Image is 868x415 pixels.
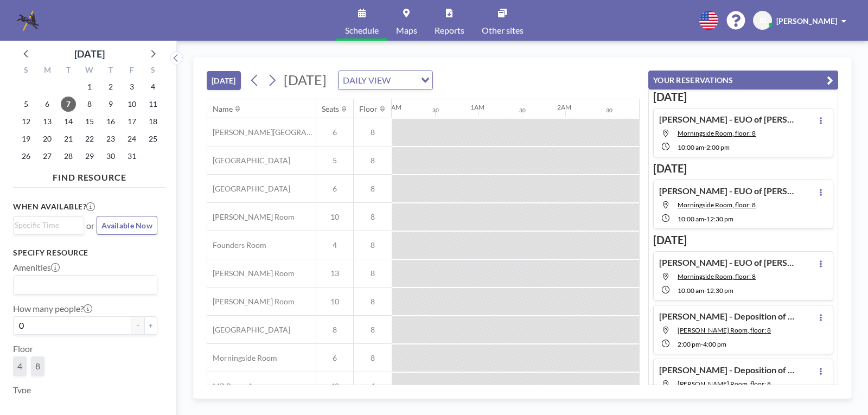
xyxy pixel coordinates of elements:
span: 10:00 AM [678,143,704,151]
span: 8 [354,127,392,137]
span: Wednesday, October 1, 2025 [82,79,97,94]
span: Tuesday, October 21, 2025 [61,131,76,146]
div: 1AM [470,103,484,111]
div: 30 [432,107,439,114]
span: 8 [354,353,392,363]
span: 8 [354,240,392,250]
span: Tuesday, October 28, 2025 [61,149,76,164]
span: 12:30 PM [706,215,733,223]
button: YOUR RESERVATIONS [648,71,838,90]
span: Sunday, October 5, 2025 [18,97,34,112]
span: Monday, October 13, 2025 [40,114,55,129]
span: Saturday, October 25, 2025 [145,131,161,146]
label: Type [13,385,31,395]
span: 2:00 PM [678,340,701,348]
h4: FIND RESOURCE [13,168,166,183]
span: Friday, October 10, 2025 [124,97,139,112]
div: T [100,64,121,78]
span: 4 [354,381,392,391]
h3: Specify resource [13,248,157,258]
span: Saturday, October 4, 2025 [145,79,161,94]
span: Thursday, October 16, 2025 [103,114,118,129]
span: Morningside Room [207,353,277,363]
span: 8 [354,297,392,307]
span: Schedule [345,26,379,35]
span: Tuesday, October 14, 2025 [61,114,76,129]
span: 10:00 AM [678,286,704,295]
span: Friday, October 3, 2025 [124,79,139,94]
span: Morningside Room, floor: 8 [678,201,756,209]
span: Other sites [482,26,524,35]
span: Monday, October 6, 2025 [40,97,55,112]
h4: [PERSON_NAME] - EUO of [PERSON_NAME] and [PERSON_NAME] [659,114,795,125]
span: Thursday, October 2, 2025 [103,79,118,94]
span: JB [758,16,767,25]
label: Amenities [13,262,60,273]
span: [PERSON_NAME] Room [207,212,295,222]
h4: [PERSON_NAME] - Deposition of [PERSON_NAME] [659,365,795,375]
span: Sunday, October 19, 2025 [18,131,34,146]
span: Saturday, October 11, 2025 [145,97,161,112]
span: 10 [316,212,353,222]
div: W [79,64,100,78]
input: Search for option [394,73,414,87]
span: - [704,143,706,151]
span: 8 [35,361,40,371]
span: [DATE] [284,72,327,88]
span: Wednesday, October 29, 2025 [82,149,97,164]
div: 2AM [557,103,571,111]
div: F [121,64,142,78]
span: 10 [316,297,353,307]
span: 8 [316,325,353,335]
div: Seats [322,104,339,114]
span: 4 [17,361,22,371]
span: or [86,220,94,231]
span: 40 [316,381,353,391]
span: Wednesday, October 15, 2025 [82,114,97,129]
span: 6 [316,353,353,363]
span: Wednesday, October 22, 2025 [82,131,97,146]
span: 6 [316,184,353,194]
span: [PERSON_NAME] Room [207,297,295,307]
div: T [58,64,79,78]
span: - [704,286,706,295]
span: 12:30 PM [706,286,733,295]
span: Currie Room, floor: 8 [678,380,771,388]
label: Floor [13,343,33,354]
span: 8 [354,184,392,194]
span: Monday, October 27, 2025 [40,149,55,164]
div: Search for option [14,217,84,233]
button: + [144,316,157,335]
span: [PERSON_NAME] Room [207,269,295,278]
span: 5 [316,156,353,165]
span: Morningside Room, floor: 8 [678,129,756,137]
img: organization-logo [17,10,39,31]
div: [DATE] [74,46,105,61]
button: [DATE] [207,71,241,90]
h3: [DATE] [653,90,833,104]
span: - [701,340,703,348]
h4: [PERSON_NAME] - EUO of [PERSON_NAME] [659,257,795,268]
span: 8 [354,212,392,222]
span: 4:00 PM [703,340,726,348]
span: Thursday, October 30, 2025 [103,149,118,164]
span: 4 [316,240,353,250]
input: Search for option [15,278,151,292]
h3: [DATE] [653,162,833,175]
span: 8 [354,269,392,278]
span: Morningside Room, floor: 8 [678,272,756,280]
span: Saturday, October 18, 2025 [145,114,161,129]
span: 8 [354,325,392,335]
h4: [PERSON_NAME] - EUO of [PERSON_NAME] [659,186,795,196]
h3: [DATE] [653,233,833,247]
span: [GEOGRAPHIC_DATA] [207,184,290,194]
span: Sunday, October 26, 2025 [18,149,34,164]
span: DAILY VIEW [341,73,393,87]
div: Name [213,104,233,114]
div: M [37,64,58,78]
div: S [16,64,37,78]
span: [GEOGRAPHIC_DATA] [207,156,290,165]
h4: [PERSON_NAME] - Deposition of [PERSON_NAME] [659,311,795,322]
button: - [131,316,144,335]
div: Search for option [339,71,432,90]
